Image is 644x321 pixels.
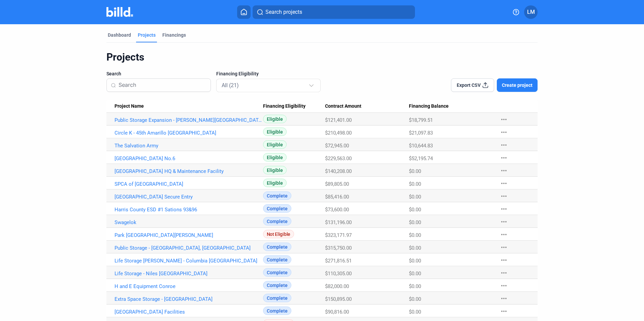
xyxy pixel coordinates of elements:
span: $140,208.00 [325,168,352,174]
span: $229,563.00 [325,155,352,162]
span: $21,097.83 [409,130,433,136]
span: Financing Balance [409,103,449,109]
span: $0.00 [409,207,421,213]
mat-icon: more_horiz [500,167,508,175]
mat-icon: more_horiz [500,141,508,149]
span: $0.00 [409,296,421,302]
span: Complete [263,268,291,277]
span: Complete [263,294,291,302]
button: LM [524,5,538,19]
span: $72,945.00 [325,143,349,149]
div: Financing Eligibility [263,103,325,109]
span: $18,799.51 [409,117,433,123]
div: Dashboard [108,32,131,38]
span: $110,305.00 [325,271,352,277]
a: Extra Space Storage - [GEOGRAPHIC_DATA] [115,296,263,302]
span: Complete [263,217,291,225]
a: Harris County ESD #1 Sations 93&96 [115,207,263,213]
span: $121,401.00 [325,117,352,123]
span: $0.00 [409,245,421,251]
span: Eligible [263,115,287,123]
a: [GEOGRAPHIC_DATA] Secure Entry [115,194,263,200]
span: Eligible [263,179,287,187]
span: $85,416.00 [325,194,349,200]
span: Financing Eligibility [216,70,259,77]
a: Park [GEOGRAPHIC_DATA][PERSON_NAME] [115,232,263,238]
span: $0.00 [409,309,421,315]
span: $0.00 [409,168,421,174]
span: $150,895.00 [325,296,352,302]
span: Complete [263,204,291,213]
span: $90,816.00 [325,309,349,315]
span: $315,750.00 [325,245,352,251]
span: $0.00 [409,219,421,225]
div: Projects [138,32,156,38]
a: Public Storage Expansion - [PERSON_NAME][GEOGRAPHIC_DATA] [115,117,263,123]
a: Swagelok [115,219,263,225]
span: LM [527,8,535,16]
button: Create project [497,78,538,92]
a: Life Storage - Niles [GEOGRAPHIC_DATA] [115,271,263,277]
span: Complete [263,255,291,264]
mat-icon: more_horiz [500,192,508,200]
span: $0.00 [409,271,421,277]
input: Search [119,78,206,92]
mat-select-trigger: All (21) [222,82,239,88]
span: $52,195.74 [409,155,433,162]
mat-icon: more_horiz [500,230,508,239]
a: [GEOGRAPHIC_DATA] HQ & Maintenance Facility [115,168,263,174]
span: Complete [263,281,291,289]
span: Financing Eligibility [263,103,305,109]
a: SPCA of [GEOGRAPHIC_DATA] [115,181,263,187]
mat-icon: more_horiz [500,128,508,136]
a: [GEOGRAPHIC_DATA] Facilities [115,309,263,315]
span: Eligible [263,153,287,162]
span: Complete [263,191,291,200]
button: Search projects [253,5,415,19]
mat-icon: more_horiz [500,205,508,213]
span: Complete [263,243,291,251]
span: $131,196.00 [325,219,352,225]
span: $73,600.00 [325,207,349,213]
div: Project Name [115,103,263,109]
span: Eligible [263,128,287,136]
div: Financings [162,32,186,38]
mat-icon: more_horiz [500,218,508,226]
div: Projects [106,51,538,64]
button: Export CSV [451,78,494,92]
span: $0.00 [409,232,421,238]
a: The Salvation Army [115,143,263,149]
span: $0.00 [409,258,421,264]
span: $0.00 [409,181,421,187]
span: $210,498.00 [325,130,352,136]
span: Search [106,70,121,77]
span: $271,816.51 [325,258,352,264]
mat-icon: more_horiz [500,256,508,264]
mat-icon: more_horiz [500,294,508,302]
a: Life Storage [PERSON_NAME] - Columbia [GEOGRAPHIC_DATA] [115,258,263,264]
span: Create project [502,82,533,88]
span: $89,805.00 [325,181,349,187]
mat-icon: more_horiz [500,115,508,123]
a: H and E Equipment Conroe [115,283,263,289]
a: [GEOGRAPHIC_DATA] No.6 [115,155,263,162]
mat-icon: more_horiz [500,282,508,290]
span: Complete [263,307,291,315]
span: Eligible [263,140,287,149]
span: Project Name [115,103,144,109]
a: Public Storage - [GEOGRAPHIC_DATA], [GEOGRAPHIC_DATA] [115,245,263,251]
mat-icon: more_horiz [500,154,508,162]
a: Circle K - 45th Amarillo [GEOGRAPHIC_DATA] [115,130,263,136]
div: Financing Balance [409,103,493,109]
span: $0.00 [409,283,421,289]
mat-icon: more_horiz [500,307,508,315]
span: $82,000.00 [325,283,349,289]
mat-icon: more_horiz [500,269,508,277]
span: $0.00 [409,194,421,200]
span: Contract Amount [325,103,361,109]
span: Eligible [263,166,287,174]
span: $10,644.83 [409,143,433,149]
span: Not Eligible [263,230,294,238]
mat-icon: more_horiz [500,179,508,187]
img: Billd Company Logo [106,7,133,17]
